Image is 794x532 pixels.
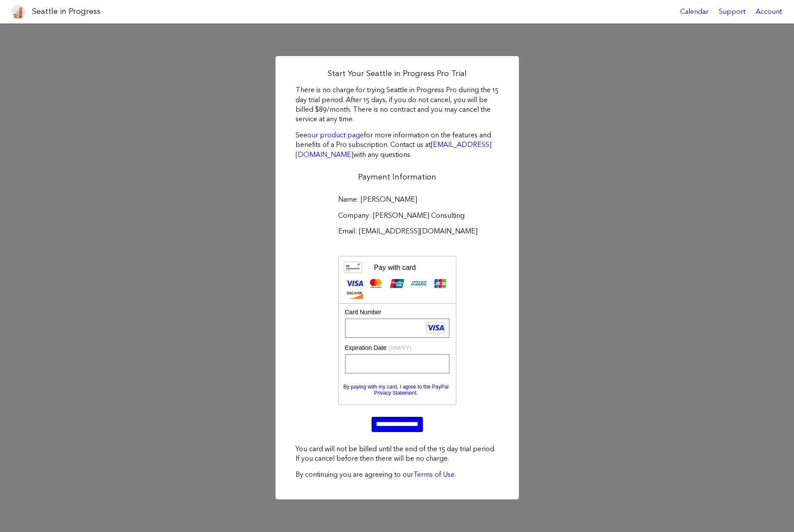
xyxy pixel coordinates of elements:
label: Email: [EMAIL_ADDRESS][DOMAIN_NAME] [338,226,456,236]
p: There is no charge for trying Seattle in Progress Pro during the 15 day trial period. After 15 da... [296,85,499,124]
label: Name: [PERSON_NAME] [338,195,456,204]
p: See for more information on the features and benefits of a Pro subscription. Contact us at with a... [296,130,499,160]
a: our product page [307,131,364,139]
h1: Seattle in Progress [32,6,100,17]
span: (MM/YY) [389,345,411,351]
label: Company: [PERSON_NAME] Consulting [338,211,456,220]
a: By paying with my card, I agree to the PayPal Privacy Statement. [343,384,448,396]
p: By continuing you are agreeing to our . [296,470,499,479]
a: [EMAIL_ADDRESS][DOMAIN_NAME] [296,140,492,158]
img: favicon-96x96.png [11,5,25,19]
p: You card will not be billed until the end of the 15 day trial period. If you cancel before then t... [296,444,499,464]
iframe: Secure Credit Card Frame - Credit Card Number [349,319,445,337]
div: Card Number [345,308,449,317]
iframe: Secure Credit Card Frame - Expiration Date [349,355,445,373]
h2: Payment Information [296,172,499,183]
a: Terms of Use [413,470,455,479]
h2: Start Your Seattle in Progress Pro Trial [296,68,499,79]
div: Expiration Date [345,344,449,352]
div: Pay with card [374,263,416,272]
